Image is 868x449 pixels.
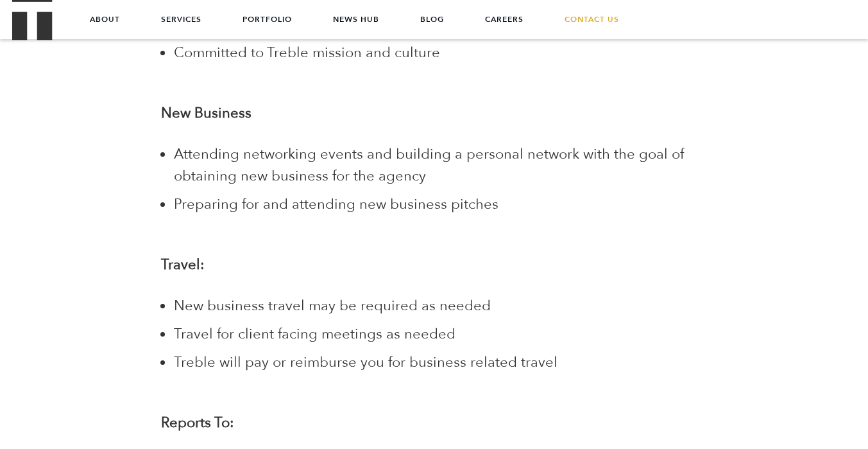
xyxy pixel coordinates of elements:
[174,42,708,64] li: Committed to Treble mission and culture
[161,255,205,274] strong: Travel:
[174,143,708,187] li: Attending networking events and building a personal network with the goal of obtaining new busine...
[161,103,251,123] strong: New Business
[174,351,708,373] li: Treble will pay or reimburse you for business related travel
[174,193,708,215] li: Preparing for and attending new business pitches
[174,295,708,317] li: New business travel may be required as needed
[174,323,708,345] li: Travel for client facing meetings as needed
[161,413,234,432] strong: Reports To:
